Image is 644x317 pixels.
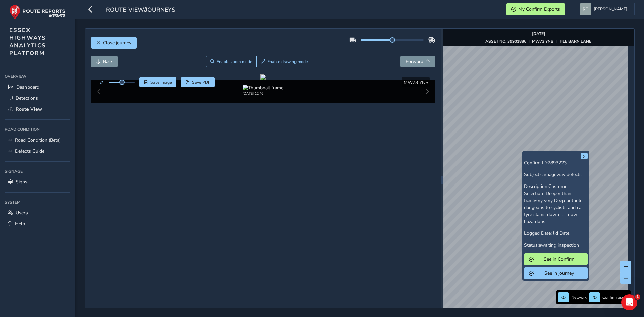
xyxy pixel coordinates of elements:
[524,183,588,225] p: Description:
[15,137,61,143] span: Road Condition (Beta)
[192,80,210,85] span: Save PDF
[404,79,428,86] span: MW73 YNB
[16,210,28,216] span: Users
[91,37,137,49] button: Close journey
[536,270,583,276] span: See in journey
[524,242,588,249] p: Status:
[106,6,175,15] span: route-view/journeys
[16,95,38,101] span: Detections
[485,39,526,44] strong: ASSET NO. 39901886
[5,218,70,229] a: Help
[103,58,113,65] span: Back
[243,91,283,96] div: [DATE] 12:46
[243,85,283,91] img: Thumbnail frame
[5,197,70,207] div: System
[150,80,172,85] span: Save image
[506,3,565,15] button: My Confirm Exports
[524,183,583,225] span: Customer Selection=Deeper than 5cm,Very very Deep pothole dangeous to cyclists and car tyre slams...
[540,171,582,178] span: carriageway defects
[571,295,587,300] span: Network
[524,171,588,178] p: Subject:
[16,179,28,185] span: Signs
[5,82,70,93] a: Dashboard
[217,59,252,64] span: Enable zoom mode
[139,77,176,87] button: Save
[559,39,591,44] strong: TILE BARN LANE
[91,56,118,67] button: Back
[621,294,637,310] iframe: Intercom live chat
[5,104,70,115] a: Route View
[267,59,308,64] span: Enable drawing mode
[548,160,567,166] span: 2893223
[581,153,588,159] button: x
[524,253,588,265] button: See in Confirm
[15,148,44,154] span: Defects Guide
[532,39,553,44] strong: MW73 YNB
[181,77,215,87] button: PDF
[580,3,591,15] img: diamond-layout
[5,93,70,104] a: Detections
[5,176,70,188] a: Signs
[400,56,435,67] button: Forward
[9,5,65,20] img: rr logo
[5,146,70,157] a: Defects Guide
[553,230,570,236] span: lid Date,
[103,40,131,46] span: Close journey
[9,26,46,57] span: ESSEX HIGHWAYS ANALYTICS PLATFORM
[5,166,70,176] div: Signage
[602,295,629,300] span: Confirm assets
[16,84,39,90] span: Dashboard
[406,58,423,65] span: Forward
[539,242,579,248] span: awaiting inspection
[524,159,588,166] p: Confirm ID:
[536,256,583,262] span: See in Confirm
[635,294,640,300] span: 1
[5,207,70,218] a: Users
[485,39,591,44] div: | |
[524,230,588,237] p: Logged Date:
[206,56,257,67] button: Zoom
[5,135,70,146] a: Road Condition (Beta)
[532,31,545,36] strong: [DATE]
[524,267,588,279] button: See in journey
[15,221,25,227] span: Help
[256,56,312,67] button: Draw
[518,6,560,12] span: My Confirm Exports
[594,3,627,15] span: [PERSON_NAME]
[16,106,42,112] span: Route View
[5,71,70,82] div: Overview
[580,3,630,15] button: [PERSON_NAME]
[5,124,70,135] div: Road Condition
